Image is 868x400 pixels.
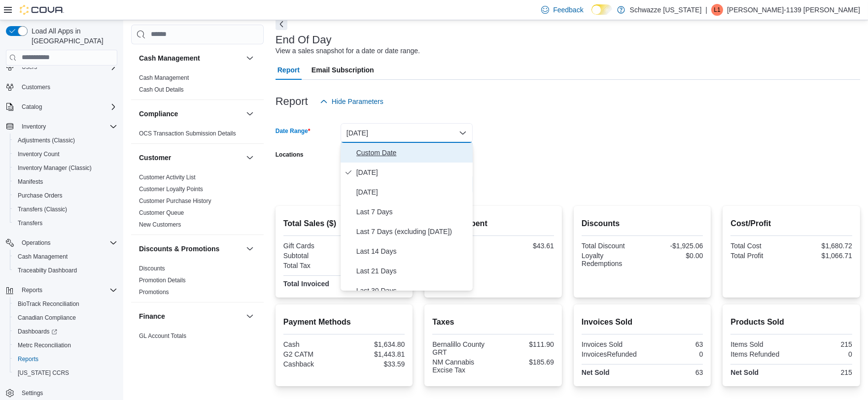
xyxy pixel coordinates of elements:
[22,103,42,111] span: Catalog
[14,190,67,201] a: Purchase Orders
[794,242,852,250] div: $1,680.72
[18,284,46,296] button: Reports
[18,192,63,200] span: Purchase Orders
[139,311,165,321] h3: Finance
[139,344,182,352] span: GL Transactions
[10,338,121,352] button: Metrc Reconciliation
[131,72,264,100] div: Cash Management
[18,101,46,113] button: Catalog
[14,148,117,160] span: Inventory Count
[711,4,723,16] div: Loretta-1139 Chavez
[18,355,38,363] span: Reports
[730,350,789,358] div: Items Refunded
[18,136,75,144] span: Adjustments (Classic)
[139,244,219,254] h3: Discounts & Promotions
[276,96,308,107] h3: Report
[10,311,121,325] button: Canadian Compliance
[495,358,554,366] div: $185.69
[14,251,71,263] a: Cash Management
[10,216,121,230] button: Transfers
[139,209,184,216] a: Customer Queue
[705,4,707,16] p: |
[139,221,181,228] a: New Customers
[10,202,121,216] button: Transfers (Classic)
[283,340,342,348] div: Cash
[18,178,43,186] span: Manifests
[139,174,196,181] a: Customer Activity List
[18,121,117,133] span: Inventory
[139,53,242,63] button: Cash Management
[18,237,117,249] span: Operations
[10,352,121,366] button: Reports
[14,339,117,351] span: Metrc Reconciliation
[14,326,117,337] span: Dashboards
[341,143,473,291] div: Select listbox
[18,284,117,296] span: Reports
[283,280,329,288] strong: Total Invoiced
[28,26,117,46] span: Load All Apps in [GEOGRAPHIC_DATA]
[139,198,211,204] a: Customer Purchase History
[14,203,117,215] span: Transfers (Classic)
[283,218,405,230] h2: Total Sales ($)
[139,197,211,205] span: Customer Purchase History
[432,316,554,328] h2: Taxes
[139,86,184,93] a: Cash Out Details
[18,81,117,93] span: Customers
[22,239,51,247] span: Operations
[794,340,852,348] div: 215
[432,218,554,230] h2: Average Spent
[14,339,75,351] a: Metrc Reconciliation
[582,350,640,358] div: InvoicesRefunded
[14,217,117,229] span: Transfers
[139,185,203,193] span: Customer Loyalty Points
[346,340,405,348] div: $1,634.80
[18,387,47,399] a: Settings
[356,226,469,237] span: Last 7 Days (excluding [DATE])
[591,4,612,15] input: Dark Mode
[139,74,189,81] a: Cash Management
[14,176,117,188] span: Manifests
[14,162,117,174] span: Inventory Manager (Classic)
[356,206,469,218] span: Last 7 Days
[131,263,264,302] div: Discounts & Promotions
[139,153,242,163] button: Customer
[644,340,703,348] div: 63
[730,252,789,260] div: Total Profit
[14,298,83,310] a: BioTrack Reconciliation
[139,209,184,217] span: Customer Queue
[14,265,81,276] a: Traceabilty Dashboard
[582,316,703,328] h2: Invoices Sold
[2,80,121,94] button: Customers
[714,4,720,16] span: L1
[18,253,68,261] span: Cash Management
[10,297,121,311] button: BioTrack Reconciliation
[10,325,121,338] a: Dashboards
[10,250,121,264] button: Cash Management
[312,60,374,80] span: Email Subscription
[10,189,121,202] button: Purchase Orders
[2,283,121,297] button: Reports
[131,128,264,143] div: Compliance
[356,186,469,198] span: [DATE]
[244,310,256,322] button: Finance
[283,252,342,260] div: Subtotal
[18,328,57,335] span: Dashboards
[18,341,71,349] span: Metrc Reconciliation
[10,133,121,147] button: Adjustments (Classic)
[139,333,186,339] a: GL Account Totals
[14,353,42,365] a: Reports
[432,340,491,356] div: Bernalillo County GRT
[582,218,703,230] h2: Discounts
[278,60,300,80] span: Report
[2,236,121,250] button: Operations
[582,340,640,348] div: Invoices Sold
[139,265,165,272] a: Discounts
[18,61,41,73] button: Users
[582,242,640,250] div: Total Discount
[14,367,117,379] span: Washington CCRS
[730,316,852,328] h2: Products Sold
